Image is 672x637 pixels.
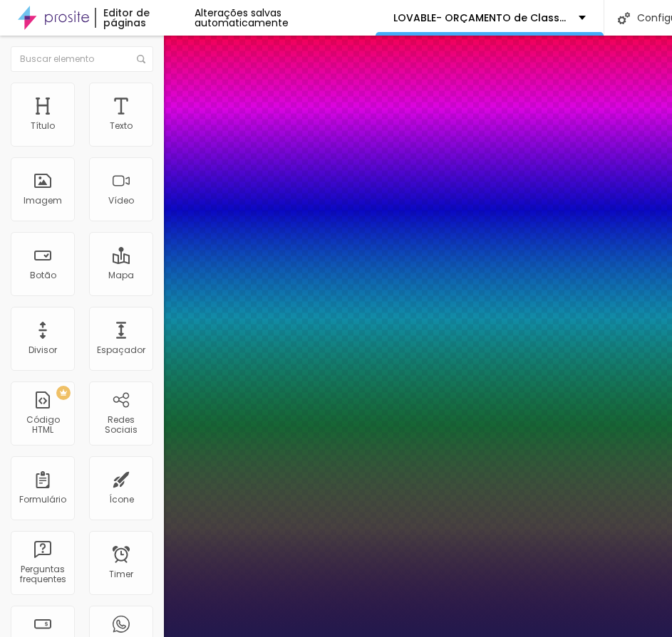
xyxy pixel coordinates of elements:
div: Título [31,121,55,131]
img: Icone [137,55,145,63]
div: Redes Sociais [93,415,149,436]
div: Vídeo [108,196,134,206]
div: Perguntas frequentes [14,564,71,585]
div: Divisor [29,345,57,355]
div: Ícone [109,495,134,505]
div: Formulário [19,495,66,505]
div: Botão [30,270,56,280]
div: Espaçador [97,345,145,355]
input: Buscar elemento [11,46,153,72]
div: Editor de páginas [95,8,194,28]
div: Imagem [24,196,62,206]
div: Alterações salvas automaticamente [195,8,376,28]
div: Mapa [108,270,134,280]
div: Código HTML [14,415,71,436]
p: LOVABLE- ORÇAMENTO de Classe B+ Orçamento [393,13,568,23]
div: Texto [110,121,133,131]
img: Icone [618,12,630,24]
div: Timer [109,569,133,579]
